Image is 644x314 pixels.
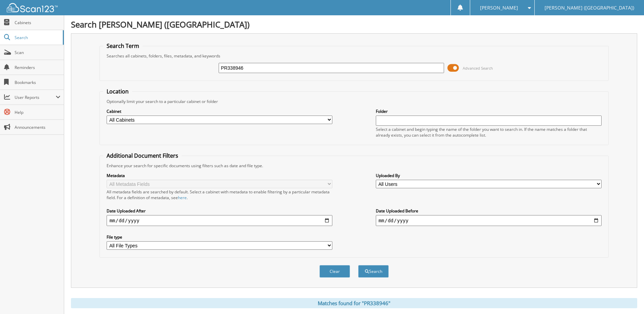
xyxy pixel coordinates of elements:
[107,234,332,240] label: File type
[107,189,332,200] div: All metadata fields are searched by default. Select a cabinet with metadata to enable filtering b...
[15,94,56,100] span: User Reports
[376,208,602,214] label: Date Uploaded Before
[71,19,637,30] h1: Search [PERSON_NAME] ([GEOGRAPHIC_DATA])
[376,126,602,138] div: Select a cabinet and begin typing the name of the folder you want to search in. If the name match...
[107,108,332,114] label: Cabinet
[178,195,187,200] a: here
[103,88,132,95] legend: Location
[15,50,60,55] span: Scan
[319,265,350,278] button: Clear
[358,265,389,278] button: Search
[107,215,332,226] input: start
[7,3,58,12] img: scan123-logo-white.svg
[15,20,60,25] span: Cabinets
[376,173,602,178] label: Uploaded By
[103,53,605,59] div: Searches all cabinets, folders, files, metadata, and keywords
[376,108,602,114] label: Folder
[103,42,143,50] legend: Search Term
[103,99,605,104] div: Optionally limit your search to a particular cabinet or folder
[107,208,332,214] label: Date Uploaded After
[103,163,605,169] div: Enhance your search for specific documents using filters such as date and file type.
[71,298,637,308] div: Matches found for "PR338946"
[15,65,60,70] span: Reminders
[107,173,332,178] label: Metadata
[376,215,602,226] input: end
[545,6,634,10] span: [PERSON_NAME] ([GEOGRAPHIC_DATA])
[15,109,60,115] span: Help
[103,152,182,159] legend: Additional Document Filters
[463,66,493,71] span: Advanced Search
[15,35,59,40] span: Search
[480,6,518,10] span: [PERSON_NAME]
[15,124,60,130] span: Announcements
[15,80,60,85] span: Bookmarks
